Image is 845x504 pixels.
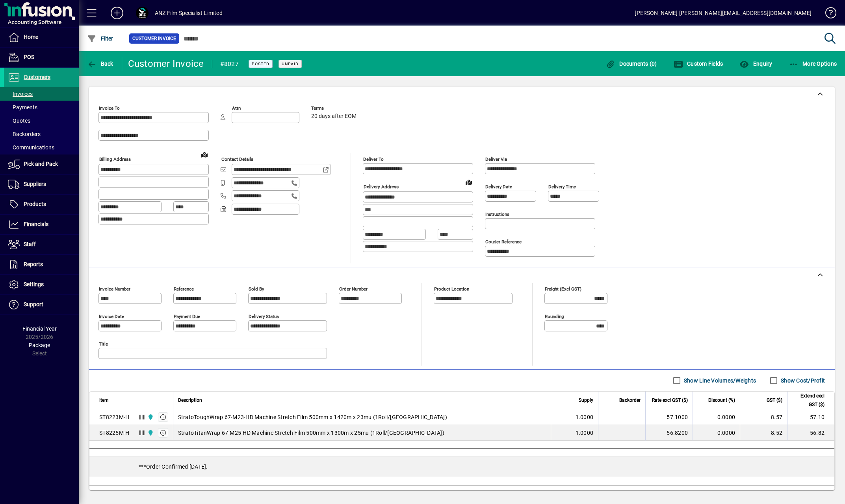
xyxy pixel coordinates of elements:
button: Enquiry [737,57,774,71]
a: Suppliers [4,175,79,194]
a: View on map [462,176,475,188]
div: #8027 [220,58,239,70]
span: Support [24,301,43,307]
a: Quotes [4,114,79,127]
div: Customer Invoice [128,57,204,70]
mat-label: Attn [232,105,241,111]
mat-label: Invoice number [99,286,130,292]
label: Show Cost/Profit [779,377,825,384]
td: 0.0000 [693,409,740,425]
button: More Options [787,57,839,71]
mat-label: Product location [434,286,469,292]
span: Item [99,396,109,405]
span: Financials [24,221,48,227]
span: Description [178,396,202,405]
mat-label: Rounding [545,314,564,319]
div: ST8223M-H [99,413,129,421]
a: Financials [4,215,79,234]
span: Enquiry [739,61,772,67]
td: 8.52 [740,425,787,441]
mat-label: Courier Reference [485,239,522,245]
span: More Options [789,61,837,67]
a: Products [4,195,79,214]
td: 0.0000 [693,425,740,441]
a: Pick and Pack [4,155,79,174]
span: Terms [311,106,358,111]
span: Quotes [8,118,30,124]
span: Filter [87,35,113,42]
td: 57.10 [787,409,834,425]
span: AKL Warehouse [145,429,154,437]
div: ST8225M-H [99,429,129,437]
span: Rate excl GST ($) [652,396,688,405]
a: Payments [4,101,79,114]
span: Backorder [619,396,641,405]
span: Supply [579,396,593,405]
a: Backorders [4,127,79,141]
button: Add [104,6,130,20]
span: Reports [24,261,43,267]
span: Extend excl GST ($) [792,392,825,409]
span: Back [87,61,113,67]
mat-label: Delivery date [485,184,512,189]
a: Settings [4,275,79,294]
button: Filter [85,31,115,46]
mat-label: Delivery status [249,314,279,319]
mat-label: Delivery time [548,184,576,189]
span: Customer Invoice [132,35,176,42]
span: Pick and Pack [24,161,58,167]
td: 56.82 [787,425,834,441]
mat-label: Sold by [249,286,264,292]
mat-label: Instructions [485,212,509,217]
span: GST ($) [767,396,782,405]
a: Support [4,295,79,315]
span: Home [24,34,38,40]
span: Documents (0) [606,61,657,67]
mat-label: Invoice date [99,314,124,319]
a: Invoices [4,87,79,101]
mat-label: Order number [339,286,368,292]
mat-label: Reference [174,286,194,292]
span: Custom Fields [674,61,723,67]
mat-label: Deliver via [485,156,507,162]
span: 20 days after EOM [311,113,357,120]
span: AKL Warehouse [145,413,154,421]
span: Invoices [8,91,33,97]
span: POS [24,54,34,60]
div: 57.1000 [650,413,688,421]
span: Suppliers [24,181,46,187]
span: 1.0000 [576,429,594,437]
mat-label: Payment due [174,314,200,319]
span: Financial Year [22,326,57,332]
span: Payments [8,104,37,110]
span: Communications [8,144,54,151]
span: StratoTitanWrap 67-M25-HD Machine Stretch Film 500mm x 1300m x 25mu (1Roll/[GEOGRAPHIC_DATA]) [178,429,444,437]
span: Staff [24,241,36,247]
mat-label: Deliver To [363,156,384,162]
a: Knowledge Base [819,2,835,27]
td: 8.57 [740,409,787,425]
span: 1.0000 [576,413,594,421]
a: Staff [4,235,79,254]
span: Package [29,342,50,348]
a: View on map [198,148,211,161]
span: Discount (%) [708,396,735,405]
button: Profile [130,6,155,20]
a: POS [4,48,79,67]
div: ANZ Film Specialist Limited [155,7,223,19]
a: Home [4,28,79,47]
app-page-header-button: Back [79,57,122,71]
button: Documents (0) [604,57,659,71]
mat-label: Invoice To [99,105,120,111]
span: Posted [252,61,269,66]
button: Back [85,57,115,71]
mat-label: Title [99,341,108,347]
div: ***Order Confirmed [DATE]. [89,456,834,477]
a: Communications [4,141,79,154]
div: [PERSON_NAME] [PERSON_NAME][EMAIL_ADDRESS][DOMAIN_NAME] [635,7,812,19]
span: Products [24,201,46,207]
span: StratoToughWrap 67-M23-HD Machine Stretch Film 500mm x 1420m x 23mu (1Roll/[GEOGRAPHIC_DATA]) [178,413,447,421]
span: Customers [24,74,50,80]
span: Backorders [8,131,41,137]
span: Settings [24,281,44,287]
